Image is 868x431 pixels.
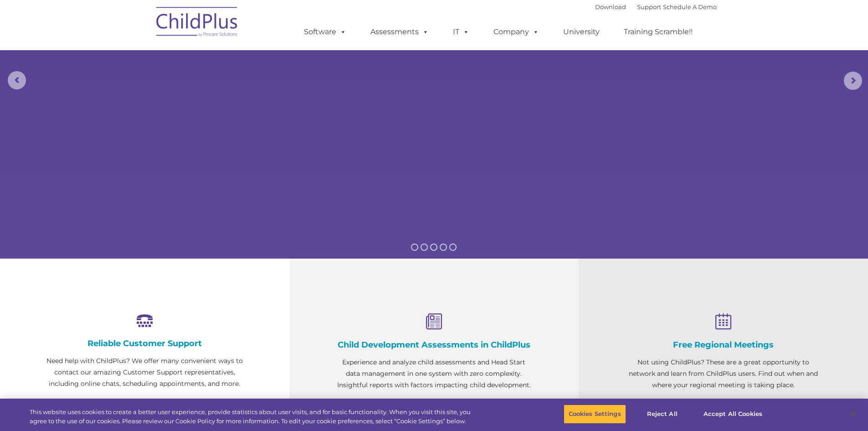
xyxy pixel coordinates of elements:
[127,60,154,67] span: Last name
[30,408,478,426] div: This website uses cookies to create a better user experience, provide statistics about user visit...
[335,340,533,350] h4: Child Development Assessments in ChildPlus
[624,357,822,391] p: Not using ChildPlus? These are a great opportunity to network and learn from ChildPlus users. Fin...
[624,340,822,350] h4: Free Regional Meetings
[127,98,165,104] span: Phone number
[637,3,661,10] a: Support
[564,405,626,424] button: Cookies Settings
[335,357,533,391] p: Experience and analyze child assessments and Head Start data management in one system with zero c...
[699,405,767,424] button: Accept All Cookies
[595,3,717,10] font: |
[634,405,691,424] button: Reject All
[152,0,243,46] img: ChildPlus by Procare Solutions
[554,23,609,41] a: University
[295,23,355,41] a: Software
[595,3,626,10] a: Download
[843,404,863,424] button: Close
[361,23,438,41] a: Assessments
[663,3,717,10] a: Schedule A Demo
[46,338,244,348] h4: Reliable Customer Support
[46,355,244,389] p: Need help with ChildPlus? We offer many convenient ways to contact our amazing Customer Support r...
[444,23,478,41] a: IT
[484,23,548,41] a: Company
[615,23,702,41] a: Training Scramble!!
